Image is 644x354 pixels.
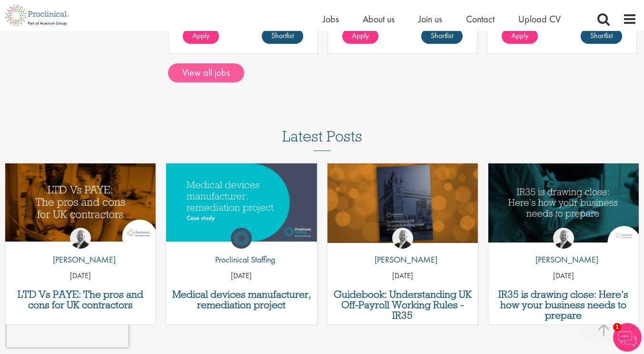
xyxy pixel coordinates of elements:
p: [DATE] [488,271,639,282]
a: Apply [342,29,378,44]
h3: Latest Posts [282,128,362,151]
p: [DATE] [327,271,478,282]
p: [PERSON_NAME] [367,253,437,266]
img: Sean Moran [392,228,413,249]
a: Apply [502,29,538,44]
img: Understanding IR35 2020 - Guidebook Life Sciences [327,163,478,243]
a: View all jobs [168,63,244,82]
a: Apply [183,29,219,44]
img: Sean Moran [70,228,91,249]
span: Apply [192,30,209,40]
a: IR35 is drawing close: Here’s how your business needs to prepare [493,289,634,321]
img: Sean Moran [553,228,574,249]
a: Sean Moran [PERSON_NAME] [528,228,598,271]
span: Apply [352,30,369,40]
a: Medical devices manufacturer, remediation project [171,289,312,310]
img: IR35 is drawing close: Here’s how your business needs to prepare [488,163,639,243]
p: [PERSON_NAME] [528,253,598,266]
a: Shortlist [581,29,622,44]
img: Chatbot [613,323,642,352]
a: LTD Vs PAYE: The pros and cons for UK contractors [10,289,151,310]
a: Contact [466,13,495,25]
a: Shortlist [421,29,463,44]
p: Proclinical Staffing [208,253,275,266]
a: About us [363,13,395,25]
a: Shortlist [262,29,303,44]
a: Link to a post [5,163,156,248]
p: [DATE] [5,271,156,282]
a: Jobs [323,13,339,25]
a: Guidebook: Understanding UK Off-Payroll Working Rules - IR35 [332,289,473,321]
span: 1 [613,323,621,331]
p: [PERSON_NAME] [46,253,116,266]
span: Apply [511,30,528,40]
a: Link to a post [327,163,478,248]
a: Upload CV [518,13,561,25]
img: LTD Vs PAYE pros and cons for UK contractors [5,163,156,242]
a: Join us [418,13,442,25]
a: Sean Moran [PERSON_NAME] [367,228,437,271]
a: Link to a post [166,163,317,248]
a: Proclinical Staffing Proclinical Staffing [208,228,275,271]
a: Sean Moran [PERSON_NAME] [46,228,116,271]
a: Link to a post [488,163,639,248]
p: [DATE] [166,271,317,282]
img: Proclinical Staffing [231,228,252,249]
